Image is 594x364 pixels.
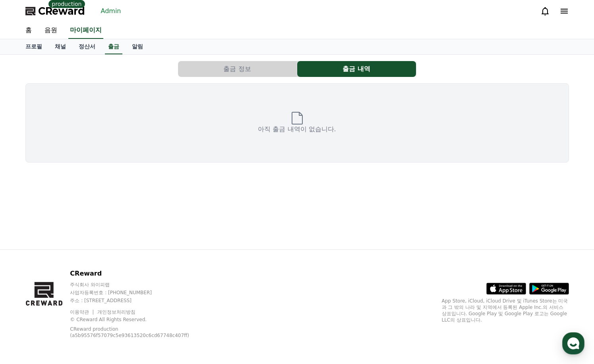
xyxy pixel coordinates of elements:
[38,5,85,17] span: CReward
[105,39,122,54] a: 출금
[98,5,124,17] a: Admin
[38,22,64,39] a: 음원
[70,297,209,304] p: 주소 : [STREET_ADDRESS]
[126,39,149,54] a: 알림
[178,61,297,77] button: 출금 정보
[258,125,336,134] p: 아직 출금 내역이 없습니다.
[70,309,95,315] a: 이용약관
[19,22,38,39] a: 홈
[70,282,209,288] p: 주식회사 와이피랩
[25,5,85,17] a: CReward
[442,298,569,323] p: App Store, iCloud, iCloud Drive 및 iTunes Store는 미국과 그 밖의 나라 및 지역에서 등록된 Apple Inc.의 서비스 상표입니다. Goo...
[70,289,209,296] p: 사업자등록번호 : [PHONE_NUMBER]
[97,309,135,315] a: 개인정보처리방침
[297,61,416,77] a: 출금 내역
[70,326,197,339] p: CReward production (a5b95576f57079c5e93613520c6cd67748c407ff)
[297,61,416,77] button: 출금 내역
[19,39,48,54] a: 프로필
[48,39,72,54] a: 채널
[70,269,209,278] p: CReward
[70,316,209,323] p: © CReward All Rights Reserved.
[68,22,103,39] a: 마이페이지
[72,39,102,54] a: 정산서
